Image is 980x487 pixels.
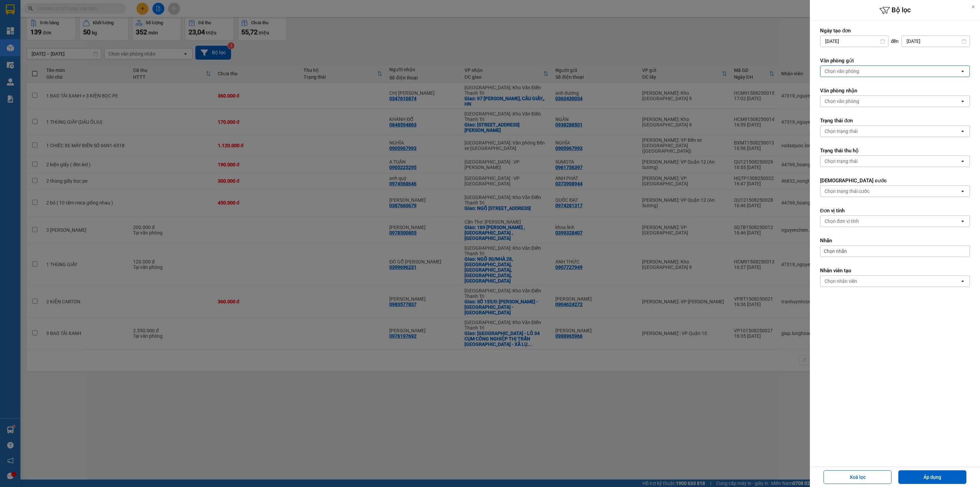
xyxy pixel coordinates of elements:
[824,158,857,165] div: Chọn trạng thái
[960,158,965,164] svg: open
[820,117,970,124] label: Trạng thái đơn
[824,248,847,255] span: Chọn nhãn
[823,470,892,484] button: Xoá lọc
[820,237,970,244] label: Nhãn
[820,177,970,184] label: [DEMOGRAPHIC_DATA] cước
[891,38,899,45] span: đến
[820,147,970,154] label: Trạng thái thu hộ
[820,36,888,47] input: Select a date.
[960,69,965,74] svg: open
[960,98,965,104] svg: open
[820,267,970,274] label: Nhân viên tạo
[820,87,970,94] label: Văn phòng nhận
[902,36,969,47] input: Select a date.
[824,188,869,195] div: Chọn trạng thái cước
[820,27,970,34] label: Ngày tạo đơn
[824,278,857,285] div: Chọn nhân viên
[824,218,859,225] div: Chọn đơn vị tính
[824,128,857,135] div: Chọn trạng thái
[960,278,965,284] svg: open
[820,207,970,214] label: Đơn vị tính
[824,98,859,105] div: Chọn văn phòng
[960,188,965,194] svg: open
[960,218,965,224] svg: open
[820,57,970,64] label: Văn phòng gửi
[824,68,859,75] div: Chọn văn phòng
[898,470,966,484] button: Áp dụng
[810,5,980,16] h6: Bộ lọc
[960,128,965,134] svg: open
